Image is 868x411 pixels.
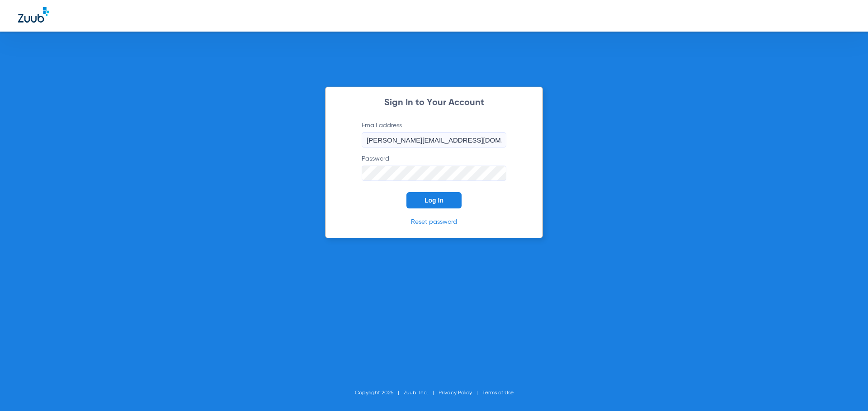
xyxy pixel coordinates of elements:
img: Zuub Logo [18,7,49,23]
label: Password [362,154,506,181]
a: Reset password [411,219,457,225]
li: Zuub, Inc. [404,388,439,397]
a: Privacy Policy [439,390,472,396]
li: Copyright 2025 [355,388,404,397]
iframe: Chat Widget [823,368,868,411]
span: Log In [425,197,443,204]
label: Email address [362,121,506,148]
a: Terms of Use [482,390,514,396]
input: Password [362,166,506,181]
button: Log In [406,192,462,208]
h2: Sign In to Your Account [348,98,520,107]
input: Email address [362,132,506,148]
